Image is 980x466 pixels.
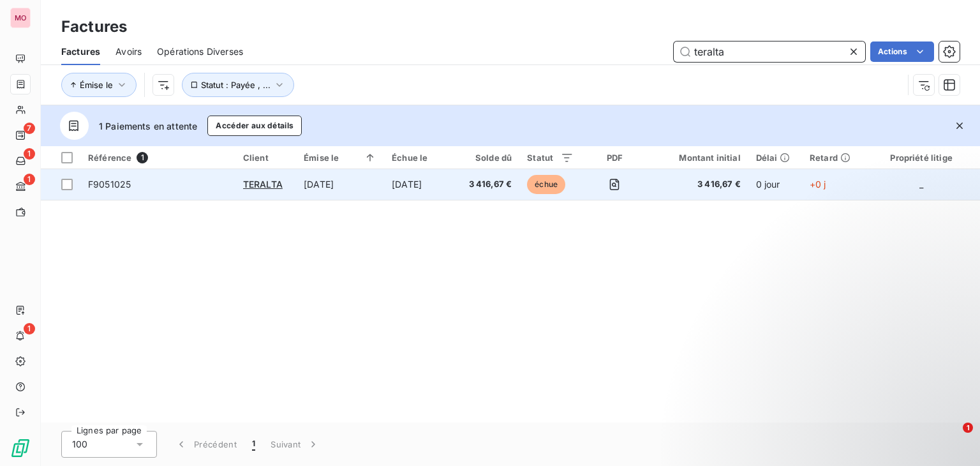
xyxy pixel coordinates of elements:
[10,438,31,458] img: Logo LeanPay
[24,174,35,185] span: 1
[392,153,449,163] div: Échue le
[263,431,327,458] button: Suivant
[756,153,794,163] div: Délai
[384,169,456,200] td: [DATE]
[24,123,35,134] span: 7
[72,438,87,451] span: 100
[207,116,302,136] button: Accéder aux détails
[725,342,980,432] iframe: Intercom notifications message
[88,179,131,190] span: F9051025
[870,153,972,163] div: Propriété litige
[24,148,35,160] span: 1
[252,438,255,451] span: 1
[115,45,142,58] span: Avoirs
[304,153,376,163] div: Émise le
[810,179,826,190] span: +0 j
[656,153,740,163] div: Montant initial
[244,431,263,458] button: 1
[201,80,271,90] span: Statut : Payée , ...
[10,8,31,28] div: MO
[919,179,923,190] span: _
[99,119,197,133] span: 1 Paiements en attente
[527,153,573,163] div: Statut
[870,41,934,62] button: Actions
[656,178,740,191] span: 3 416,67 €
[182,73,294,97] button: Statut : Payée , ...
[464,153,512,163] div: Solde dû
[296,169,384,200] td: [DATE]
[24,323,35,334] span: 1
[243,179,283,190] span: TERALTA
[589,153,641,163] div: PDF
[937,423,967,453] iframe: Intercom live chat
[61,73,137,97] button: Émise le
[243,153,288,163] div: Client
[61,45,100,58] span: Factures
[137,152,148,163] span: 1
[674,41,865,62] input: Rechercher
[464,178,512,191] span: 3 416,67 €
[810,153,855,163] div: Retard
[61,15,127,38] h3: Factures
[157,45,243,58] span: Opérations Diverses
[80,80,113,90] span: Émise le
[748,169,802,200] td: 0 jour
[88,153,131,163] span: Référence
[527,175,565,194] span: échue
[167,431,244,458] button: Précédent
[963,423,973,433] span: 1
